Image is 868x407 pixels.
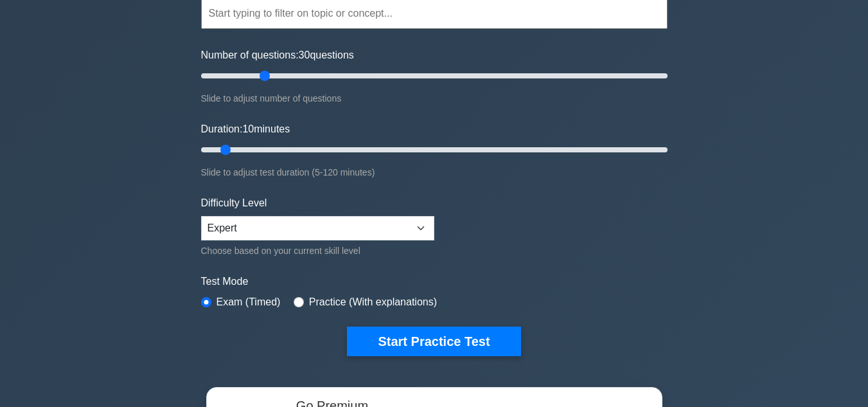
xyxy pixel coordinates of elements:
[347,327,520,356] button: Start Practice Test
[201,243,434,258] div: Choose based on your current skill level
[201,122,290,137] label: Duration: minutes
[242,123,254,134] span: 10
[201,91,668,106] div: Slide to adjust number of questions
[201,274,668,289] label: Test Mode
[201,48,354,63] label: Number of questions: questions
[201,165,668,180] div: Slide to adjust test duration (5-120 minutes)
[217,294,281,310] label: Exam (Timed)
[299,50,310,60] span: 30
[201,195,267,211] label: Difficulty Level
[309,294,437,310] label: Practice (With explanations)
